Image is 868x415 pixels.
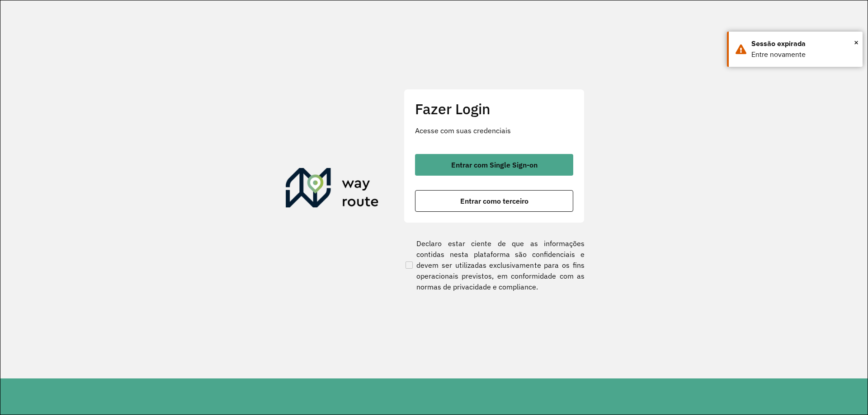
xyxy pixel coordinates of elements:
h2: Fazer Login [415,100,573,117]
button: button [415,190,573,212]
div: Sessão expirada [751,38,856,49]
label: Declaro estar ciente de que as informações contidas nesta plataforma são confidenciais e devem se... [404,238,585,292]
div: Entre novamente [751,49,856,60]
span: Entrar como terceiro [460,197,528,205]
button: Close [854,36,859,49]
img: Roteirizador AmbevTech [286,168,379,211]
span: × [854,36,859,49]
button: button [415,154,573,176]
span: Entrar com Single Sign-on [451,161,538,168]
p: Acesse com suas credenciais [415,125,573,136]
